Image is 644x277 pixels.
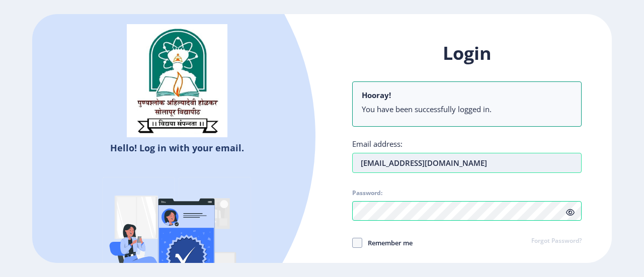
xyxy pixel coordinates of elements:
[362,90,391,100] b: Hooray!
[127,24,227,138] img: sulogo.png
[352,139,403,149] label: Email address:
[362,237,413,249] span: Remember me
[352,153,582,173] input: Email address
[531,237,582,246] a: Forgot Password?
[352,41,582,65] h1: Login
[352,189,382,197] label: Password:
[362,104,572,114] li: You have been successfully logged in.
